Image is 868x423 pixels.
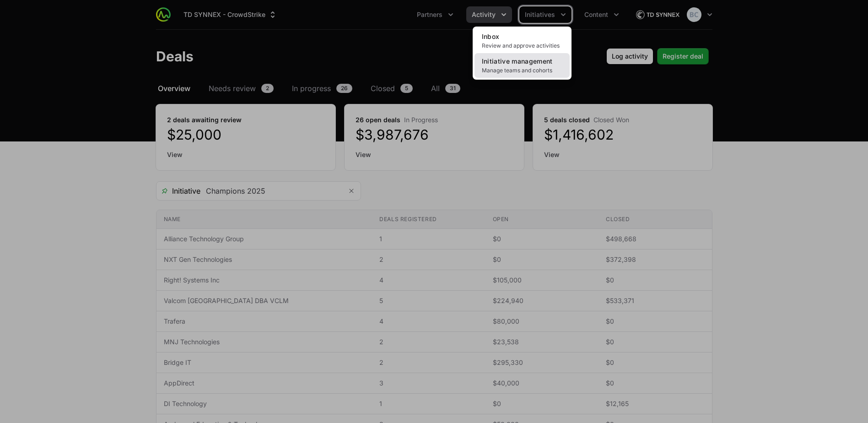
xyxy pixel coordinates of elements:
div: Main navigation [171,6,625,23]
span: Inbox [482,33,500,40]
span: Review and approve activities [482,42,562,49]
a: Initiative managementManage teams and cohorts [474,53,570,78]
a: InboxReview and approve activities [474,28,570,53]
span: Initiative management [482,57,553,65]
span: Manage teams and cohorts [482,67,562,74]
div: Initiatives menu [519,6,571,23]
